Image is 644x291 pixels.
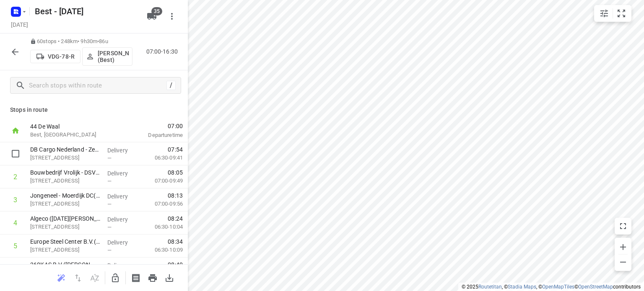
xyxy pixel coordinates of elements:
[30,145,101,154] p: DB Cargo Nederland - Zevenbergschen Hoek(Jeroen van der Meer)
[107,238,138,247] p: Delivery
[30,177,101,185] p: Moerdijkseweg 19, Zevenbergschen Hoek
[30,214,101,223] p: Algeco (Lucia Blok )
[151,7,162,15] span: 35
[30,223,101,231] p: [STREET_ADDRESS]
[141,154,183,162] p: 06:30-09:41
[168,168,183,177] span: 08:05
[30,246,101,254] p: Oostelijke Randweg 40, Moerdijk
[70,273,86,281] span: Reverse route
[30,122,117,131] p: 44 De Waal
[596,5,613,22] button: Map settings
[107,201,112,207] span: —
[168,145,183,154] span: 07:54
[53,273,70,281] span: Reoptimize route
[7,145,24,162] span: Select
[30,191,101,200] p: Jongeneel - Moerdijk DC(Facility Camp)
[107,215,138,224] p: Delivery
[30,38,132,46] p: 60 stops • 248km • 9h30m
[8,20,31,29] h5: [DATE]
[107,155,112,161] span: —
[168,214,183,223] span: 08:24
[146,47,181,56] p: 07:00-16:30
[144,273,161,281] span: Print route
[107,261,138,270] p: Delivery
[30,50,80,63] button: VDG-78-R
[542,284,574,290] a: OpenMapTiles
[31,5,140,18] h5: Best - [DATE]
[168,191,183,200] span: 08:13
[508,284,536,290] a: Stadia Maps
[30,237,101,246] p: Europe Steel Center B.V.(Britt van Oorschot)
[30,131,117,139] p: Best, [GEOGRAPHIC_DATA]
[48,53,75,60] p: VDG-78-R
[82,47,132,66] button: [PERSON_NAME] (Best)
[29,79,166,92] input: Search stops within route
[141,200,183,208] p: 07:00-09:56
[161,273,178,281] span: Download route
[30,154,101,162] p: Westelijke Parallelweg 1, Zevenbergschen Hoek
[127,131,183,139] p: Departure time
[107,146,138,155] p: Delivery
[164,8,180,25] button: More
[578,284,613,290] a: OpenStreetMap
[143,8,160,25] button: 35
[98,50,129,63] p: Tony van Doren (Best)
[141,246,183,254] p: 06:30-10:09
[13,242,17,250] div: 5
[141,177,183,185] p: 07:00-09:49
[13,219,17,227] div: 4
[107,169,138,178] p: Delivery
[107,270,124,286] button: Unlock route
[86,273,103,281] span: Sort by time window
[166,81,176,90] div: /
[168,237,183,246] span: 08:34
[99,38,108,44] span: 86u
[107,224,112,230] span: —
[462,284,641,290] li: © 2025 , © , © © contributors
[107,178,112,184] span: —
[478,284,502,290] a: Routetitan
[127,273,144,281] span: Print shipping labels
[10,106,178,114] p: Stops in route
[13,196,17,204] div: 3
[30,168,101,177] p: Bouwbedrijf Vrolijk - DSV [PERSON_NAME]([PERSON_NAME])
[97,38,99,44] span: •
[613,5,630,22] button: Fit zoom
[141,223,183,231] p: 06:30-10:04
[168,260,183,269] span: 08:40
[13,173,17,181] div: 2
[107,247,112,253] span: —
[107,192,138,201] p: Delivery
[127,122,183,130] span: 07:00
[594,5,631,22] div: small contained button group
[30,260,101,269] p: 360KAS B.V.(Dennis de Jong)
[30,200,101,208] p: [STREET_ADDRESS]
